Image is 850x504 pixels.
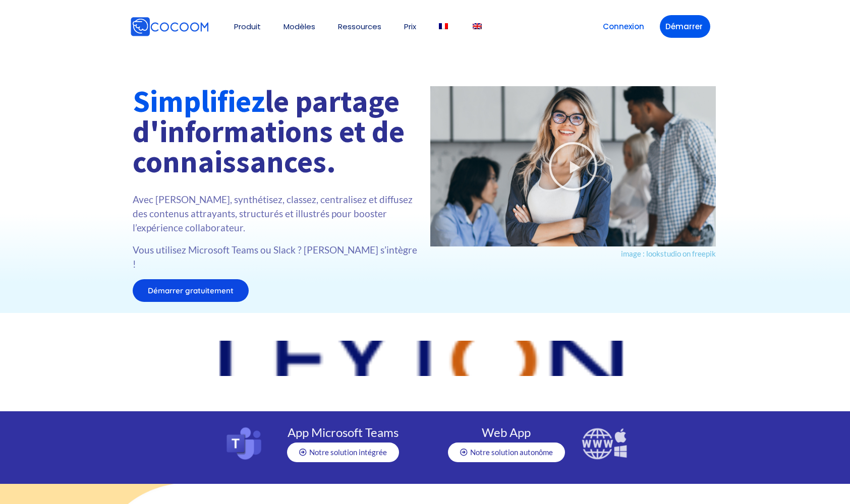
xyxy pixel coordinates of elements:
[277,426,409,438] h4: App Microsoft Teams
[133,279,249,302] a: Démarrer gratuitement
[130,17,209,37] img: Cocoom
[404,23,416,30] a: Prix
[211,26,211,27] img: Cocoom
[309,449,387,456] span: Notre solution intégrée
[660,15,710,38] a: Démarrer
[439,23,448,29] img: Français
[597,15,650,38] a: Connexion
[473,23,482,29] img: Anglais
[287,443,399,462] a: Notre solution intégrée
[621,249,716,258] a: image : lookstudio on freepik
[338,23,381,30] a: Ressources
[133,193,420,235] p: Avec [PERSON_NAME], synthétisez, classez, centralisez et diffusez des contenus attrayants, struct...
[148,287,234,294] span: Démarrer gratuitement
[234,23,261,30] a: Produit
[470,449,553,456] span: Notre solution autonôme
[133,82,265,120] font: Simplifiez
[284,23,315,30] a: Modèles
[448,443,565,462] a: Notre solution autonôme
[133,243,420,271] p: Vous utilisez Microsoft Teams ou Slack ? [PERSON_NAME] s’intègre !
[441,426,572,438] h4: Web App
[133,86,420,177] h1: le partage d'informations et de connaissances.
